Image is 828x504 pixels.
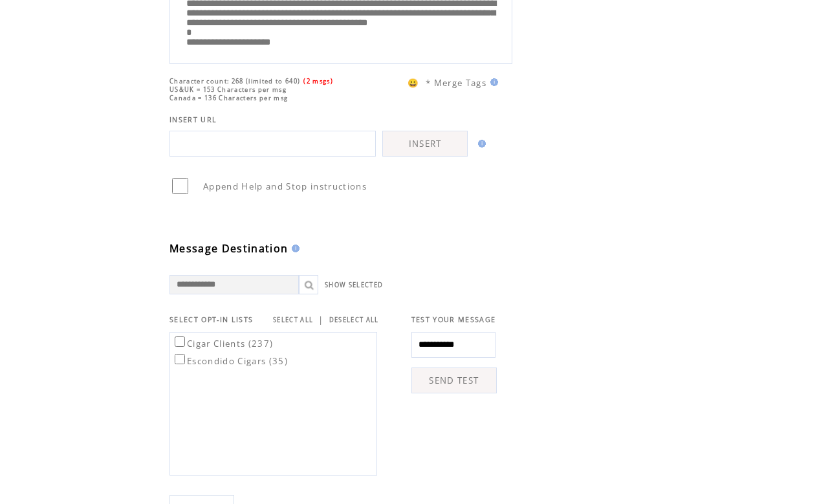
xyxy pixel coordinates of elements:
[408,77,419,89] span: 😀
[169,315,253,324] span: SELECT OPT-IN LISTS
[426,77,486,89] span: * Merge Tags
[203,181,367,192] span: Append Help and Stop instructions
[169,115,217,124] span: INSERT URL
[172,338,273,349] label: Cigar Clients (237)
[172,355,288,367] label: Escondido Cigars (35)
[303,77,333,85] span: (2 msgs)
[175,354,185,364] input: Escondido Cigars (35)
[329,316,379,324] a: DESELECT ALL
[474,140,486,148] img: help.gif
[175,336,185,347] input: Cigar Clients (237)
[288,245,300,252] img: help.gif
[169,241,288,256] span: Message Destination
[169,77,300,85] span: Character count: 268 (limited to 640)
[411,367,497,393] a: SEND TEST
[169,94,288,102] span: Canada = 136 Characters per msg
[486,78,498,86] img: help.gif
[318,314,323,325] span: |
[325,281,383,289] a: SHOW SELECTED
[169,85,287,94] span: US&UK = 153 Characters per msg
[411,315,496,324] span: TEST YOUR MESSAGE
[382,131,468,157] a: INSERT
[273,316,313,324] a: SELECT ALL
